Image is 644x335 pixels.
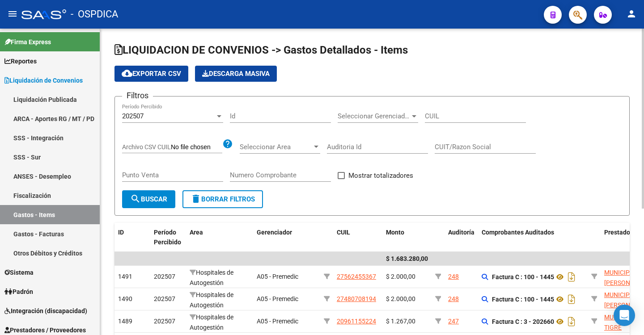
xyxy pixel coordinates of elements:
[4,287,33,297] span: Padrón
[154,318,175,325] span: 202507
[114,223,150,252] datatable-header-cell: ID
[182,190,263,208] button: Borrar Filtros
[190,229,203,236] span: Area
[118,318,132,325] span: 1489
[478,223,588,252] datatable-header-cell: Comprobantes Auditados
[386,318,415,325] span: $ 1.267,00
[337,273,376,280] span: 27562455367
[222,138,233,149] mat-icon: help
[240,143,312,151] span: Seleccionar Area
[257,295,298,302] span: A05 - Premedic
[604,229,632,236] span: Prestador
[386,255,428,262] span: $ 1.683.280,00
[71,4,118,24] span: - OSPDICA
[186,223,253,252] datatable-header-cell: Area
[122,143,171,151] span: Archivo CSV CUIL
[445,223,478,252] datatable-header-cell: Auditoría
[338,112,410,120] span: Seleccionar Gerenciador
[566,314,577,329] i: Descargar documento
[191,195,255,203] span: Borrar Filtros
[337,295,376,302] span: 27480708194
[337,229,350,236] span: CUIL
[190,269,233,286] span: Hospitales de Autogestión
[4,268,34,277] span: Sistema
[150,223,186,252] datatable-header-cell: Período Percibido
[191,193,201,204] mat-icon: delete
[626,8,637,19] mat-icon: person
[4,306,87,316] span: Integración (discapacidad)
[114,44,408,56] span: LIQUIDACION DE CONVENIOS -> Gastos Detallados - Items
[492,318,554,325] strong: Factura C : 3 - 202660
[492,273,554,281] strong: Factura C : 100 - 1445
[337,318,376,325] span: 20961155224
[154,273,175,280] span: 202507
[492,296,554,303] strong: Factura C : 100 - 1445
[118,229,124,236] span: ID
[4,75,83,85] span: Liquidación de Convenios
[190,291,233,309] span: Hospitales de Autogestión
[448,294,459,304] div: 248
[333,223,382,252] datatable-header-cell: CUIL
[566,292,577,306] i: Descargar documento
[114,66,188,82] button: Exportar CSV
[122,68,132,79] mat-icon: cloud_download
[257,229,292,236] span: Gerenciador
[130,195,167,203] span: Buscar
[202,70,270,78] span: Descarga Masiva
[122,112,144,120] span: 202507
[4,37,51,47] span: Firma Express
[448,272,459,282] div: 248
[154,295,175,302] span: 202507
[195,66,277,82] app-download-masive: Descarga masiva de comprobantes (adjuntos)
[122,89,153,102] h3: Filtros
[130,193,141,204] mat-icon: search
[348,170,413,181] span: Mostrar totalizadores
[7,8,18,19] mat-icon: menu
[386,229,404,236] span: Monto
[448,229,475,236] span: Auditoría
[118,295,132,302] span: 1490
[4,56,37,66] span: Reportes
[190,314,233,331] span: Hospitales de Autogestión
[195,66,277,82] button: Descarga Masiva
[614,305,635,326] div: Open Intercom Messenger
[122,190,175,208] button: Buscar
[118,273,132,280] span: 1491
[4,325,86,335] span: Prestadores / Proveedores
[154,229,181,246] span: Período Percibido
[386,295,415,302] span: $ 2.000,00
[566,270,577,284] i: Descargar documento
[386,273,415,280] span: $ 2.000,00
[257,318,298,325] span: A05 - Premedic
[253,223,320,252] datatable-header-cell: Gerenciador
[482,229,554,236] span: Comprobantes Auditados
[122,70,181,78] span: Exportar CSV
[171,143,222,151] input: Archivo CSV CUIL
[448,316,459,327] div: 247
[257,273,298,280] span: A05 - Premedic
[382,223,432,252] datatable-header-cell: Monto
